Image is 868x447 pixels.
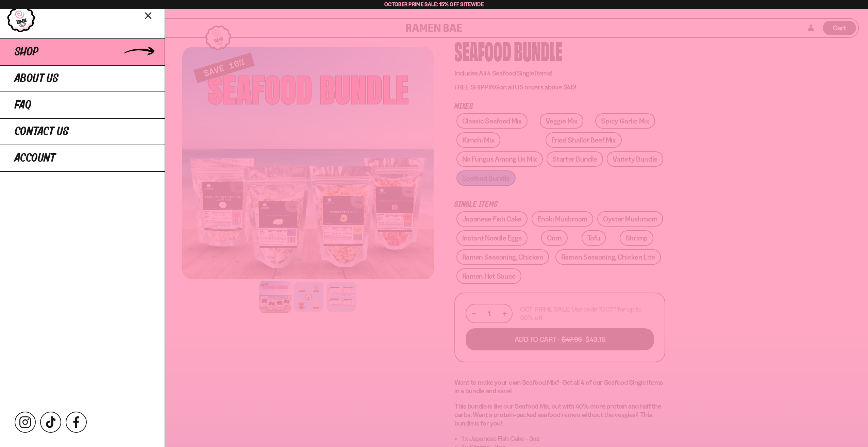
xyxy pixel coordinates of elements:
[143,9,154,21] button: Close menu
[15,72,59,85] span: About Us
[15,126,69,138] span: Contact Us
[15,99,31,111] span: FAQ
[15,152,55,164] span: Account
[384,1,484,7] span: October Prime Sale: 15% off Sitewide
[15,46,38,58] span: Shop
